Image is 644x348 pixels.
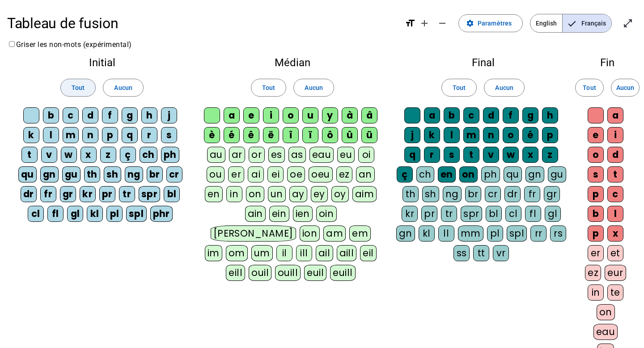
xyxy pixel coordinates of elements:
div: on [246,186,264,202]
div: pr [99,186,115,202]
div: pl [106,206,123,222]
div: kr [80,186,96,202]
div: p [542,127,558,143]
div: au [207,147,225,163]
div: q [404,147,420,163]
div: ar [229,147,245,163]
div: v [41,147,57,163]
div: eil [360,245,377,261]
div: s [588,166,604,182]
button: Tout [441,79,477,97]
span: Tout [583,82,596,93]
div: i [263,107,279,123]
div: om [226,245,248,261]
div: ü [361,127,377,143]
div: p [102,127,118,143]
div: bl [164,186,180,202]
div: mm [458,225,483,242]
div: l [607,206,623,222]
div: ss [453,245,470,261]
div: en [438,166,456,182]
div: gl [67,206,83,222]
div: fl [525,206,541,222]
mat-icon: add [419,18,430,29]
button: Diminuer la taille de la police [433,14,451,32]
span: Français [563,14,611,32]
div: r [424,147,440,163]
h2: Médian [204,57,381,68]
div: n [82,127,98,143]
div: sh [422,186,439,202]
button: Paramètres [458,14,523,32]
div: l [43,127,59,143]
button: Entrer en plein écran [619,14,637,32]
div: dr [21,186,37,202]
div: a [424,107,440,123]
h2: Final [395,57,571,68]
div: gr [60,186,76,202]
div: o [588,147,604,163]
div: br [465,186,481,202]
input: Griser les non-mots (expérimental) [9,41,15,47]
div: kl [419,225,435,242]
div: m [463,127,479,143]
div: cl [28,206,44,222]
div: m [63,127,79,143]
div: cr [485,186,501,202]
div: et [607,245,623,261]
div: ç [120,147,136,163]
div: oe [287,166,305,182]
div: eau [593,324,618,340]
h1: Tableau de fusion [7,9,398,38]
div: e [588,127,604,143]
div: t [607,166,623,182]
div: gn [40,166,59,182]
button: Tout [251,79,286,97]
div: em [349,225,371,242]
div: ll [438,225,454,242]
button: Tout [575,79,604,97]
div: d [607,147,623,163]
div: c [607,186,623,202]
span: Paramètres [478,18,512,29]
div: gr [544,186,560,202]
div: b [43,107,59,123]
div: i [607,127,623,143]
div: b [444,107,460,123]
div: an [356,166,375,182]
div: ez [585,265,601,281]
mat-icon: open_in_full [623,18,633,29]
div: gl [545,206,561,222]
span: Tout [262,82,275,93]
div: t [21,147,38,163]
div: ph [161,147,179,163]
button: Tout [60,79,96,97]
div: o [283,107,299,123]
div: or [249,147,265,163]
div: w [503,147,519,163]
div: g [122,107,138,123]
div: eu [337,147,355,163]
div: p [588,225,604,242]
div: w [61,147,77,163]
div: ei [267,166,284,182]
div: l [444,127,460,143]
div: s [444,147,460,163]
div: er [588,245,604,261]
mat-icon: remove [437,18,448,29]
div: ng [443,186,462,202]
div: kr [402,206,418,222]
div: v [483,147,499,163]
div: tr [441,206,457,222]
div: br [147,166,163,182]
div: z [542,147,558,163]
div: e [243,107,259,123]
span: Tout [453,82,466,93]
div: c [63,107,79,123]
div: spl [507,225,527,242]
div: b [588,206,604,222]
div: ë [263,127,279,143]
div: d [82,107,98,123]
div: spr [139,186,161,202]
div: [PERSON_NAME] [211,225,296,242]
